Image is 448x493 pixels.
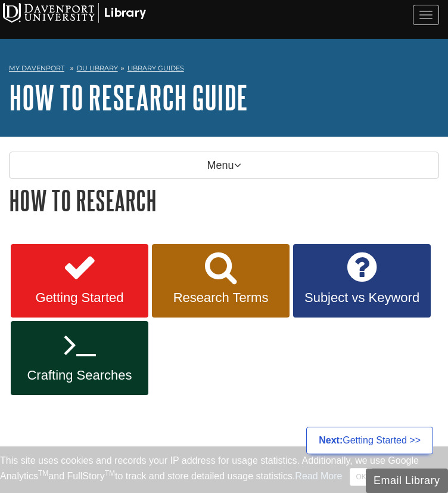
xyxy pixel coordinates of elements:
a: Next:Getting Started >> [306,427,433,454]
span: Getting Started [20,290,139,306]
span: Crafting Searches [20,368,139,383]
a: Subject vs Keyword [293,244,431,318]
a: Library Guides [127,64,184,72]
a: How to Research Guide [9,79,248,116]
button: Close [350,468,373,486]
a: My Davenport [9,63,64,73]
a: Research Terms [152,244,290,318]
a: Read More [295,471,342,481]
button: Email Library [366,469,448,493]
span: Research Terms [161,290,281,306]
a: Crafting Searches [11,321,148,395]
sup: TM [105,469,115,477]
p: Menu [9,152,439,179]
img: Davenport University Logo [3,3,146,23]
sup: TM [38,469,48,477]
h1: How to Research [9,185,439,215]
a: DU Library [77,64,118,72]
span: Subject vs Keyword [302,290,422,306]
a: Getting Started [11,244,148,318]
strong: Next: [319,435,343,445]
